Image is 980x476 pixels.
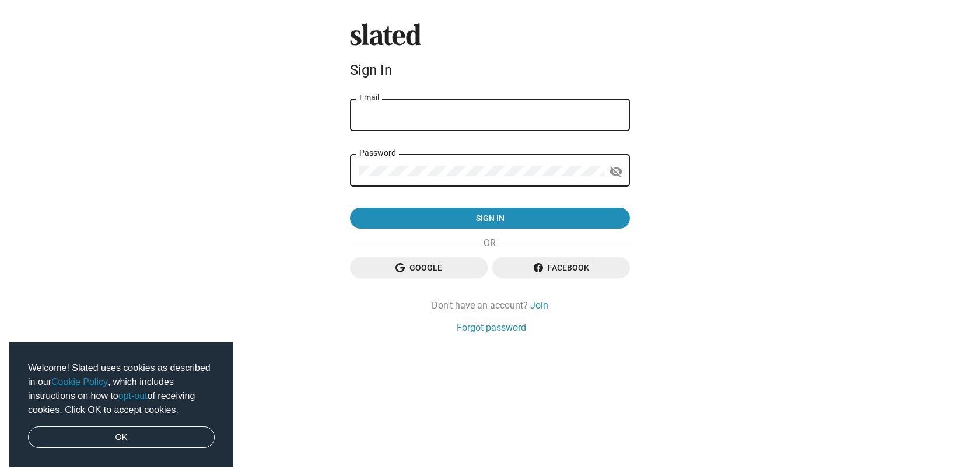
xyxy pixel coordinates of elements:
a: dismiss cookie message [28,426,215,449]
div: Sign In [350,62,630,78]
div: Don't have an account? [350,299,630,311]
a: Join [530,299,548,311]
div: cookieconsent [9,342,233,467]
button: Google [350,257,488,278]
span: Welcome! Slated uses cookies as described in our , which includes instructions on how to of recei... [28,361,215,417]
button: Facebook [492,257,630,278]
mat-icon: visibility_off [609,163,623,181]
a: Forgot password [457,321,526,334]
span: Facebook [502,257,621,278]
button: Show password [604,160,628,183]
a: Cookie Policy [51,377,108,387]
button: Sign in [350,208,630,229]
a: opt-out [118,391,148,401]
sl-branding: Sign In [350,23,630,83]
span: Google [359,257,478,278]
span: Sign in [359,208,621,229]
